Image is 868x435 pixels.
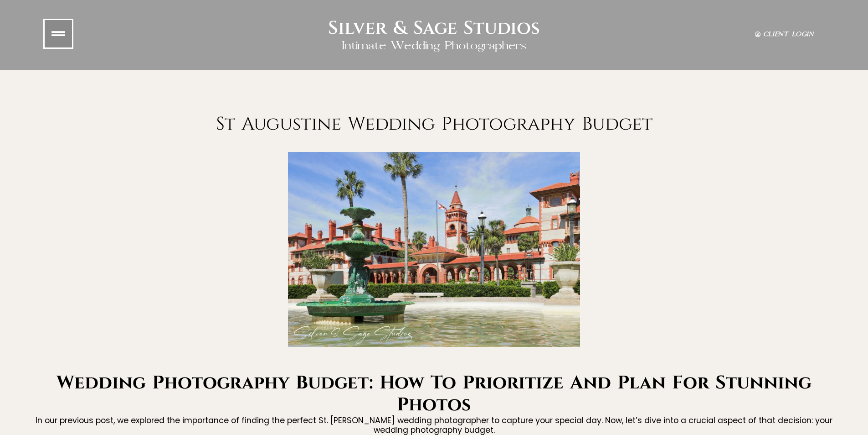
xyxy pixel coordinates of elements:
h2: Wedding Photography Budget: How to Prioritize and Plan for Stunning Photos [17,372,851,416]
img: St Augustine Wedding Photography Budget 1 [288,152,580,347]
span: Client Login [763,31,814,38]
h2: Silver & Sage Studios [328,17,540,39]
h1: St Augustine Wedding Photography Budget [17,113,851,135]
a: Client Login [744,26,825,44]
h2: Intimate Wedding Photographers [342,39,527,52]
